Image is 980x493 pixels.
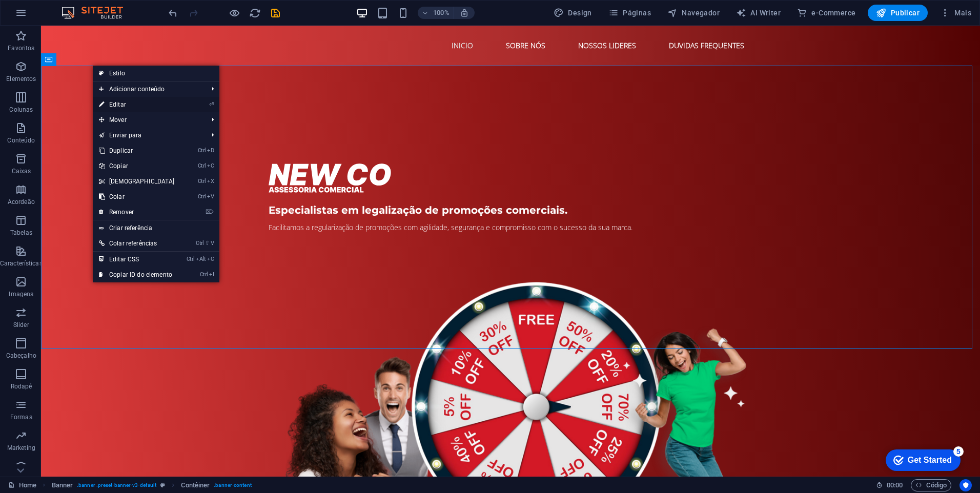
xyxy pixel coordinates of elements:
button: undo [167,7,179,19]
button: save [269,7,281,19]
i: ⇧ [205,240,210,246]
a: CtrlDDuplicar [93,143,181,158]
p: Colunas [9,106,33,114]
span: Mover [93,112,204,128]
h6: Tempo de sessão [876,479,903,491]
button: Usercentrics [959,479,972,491]
i: Ctrl [198,178,206,184]
p: Marketing [7,444,35,452]
a: CtrlCCopiar [93,158,181,174]
button: Código [911,479,951,491]
i: V [211,240,214,246]
span: Código [915,479,947,491]
button: Design [549,5,596,21]
p: Tabelas [10,229,32,237]
a: Clique para cancelar a seleção. Clique duas vezes para abrir as Páginas [8,479,36,491]
i: Salvar (Ctrl+S) [270,7,281,19]
span: Adicionar conteúdo [93,81,204,97]
button: Páginas [604,5,655,21]
span: 00 00 [887,479,903,491]
i: Ctrl [200,271,208,278]
i: Ao redimensionar, ajusta automaticamente o nível de zoom para caber no dispositivo escolhido. [460,8,469,17]
p: Conteúdo [7,136,35,145]
a: CtrlICopiar ID do elemento [93,267,181,282]
a: CtrlAltCEditar CSS [93,252,181,267]
nav: breadcrumb [52,479,252,491]
i: Ctrl [198,193,206,200]
i: X [207,178,214,184]
p: Formas [10,413,32,421]
i: C [207,256,214,262]
span: . banner-content [214,479,251,491]
button: Clique aqui para sair do modo de visualização e continuar editando [228,7,240,19]
a: ⌦Remover [93,204,181,220]
p: Favoritos [8,44,34,52]
p: Elementos [6,75,36,83]
span: e-Commerce [797,8,855,18]
i: Alt [196,256,206,262]
span: Navegador [667,8,720,18]
span: Clique para selecionar. Clique duas vezes para editar [52,479,73,491]
div: 5 [76,2,86,12]
span: Páginas [608,8,651,18]
i: Ctrl [198,162,206,169]
i: V [207,193,214,200]
p: Cabeçalho [6,352,36,360]
a: CtrlVColar [93,189,181,204]
img: Editor Logo [59,7,136,19]
i: Ctrl [187,256,195,262]
span: : [894,481,895,489]
button: e-Commerce [793,5,860,21]
i: C [207,162,214,169]
i: I [209,271,214,278]
p: Caixas [12,167,31,175]
span: Publicar [876,8,920,18]
h6: 100% [433,7,450,19]
i: Recarregar página [249,7,261,19]
span: Clique para selecionar. Clique duas vezes para editar [181,479,210,491]
span: . banner .preset-banner-v3-default [77,479,156,491]
button: AI Writer [732,5,785,21]
button: Mais [936,5,975,21]
button: reload [249,7,261,19]
i: Desfazer: Mudar a largura (Ctrl+Z) [167,7,179,19]
p: Rodapé [11,382,32,391]
button: Publicar [868,5,928,21]
a: Criar referência [93,220,219,236]
button: 100% [418,7,454,19]
a: Estilo [93,66,219,81]
a: Enviar para [93,128,204,143]
a: ⏎Editar [93,97,181,112]
p: Slider [13,321,29,329]
i: ⏎ [209,101,214,108]
i: Ctrl [196,240,204,246]
i: ⌦ [206,209,214,215]
p: Acordeão [8,198,35,206]
div: Design (Ctrl+Alt+Y) [549,5,596,21]
span: Mais [940,8,971,18]
span: Design [554,8,592,18]
i: Ctrl [198,147,206,154]
i: Este elemento é uma predefinição personalizável [160,482,165,488]
i: D [207,147,214,154]
button: Navegador [663,5,724,21]
a: Ctrl⇧VColar referências [93,236,181,251]
a: CtrlX[DEMOGRAPHIC_DATA] [93,174,181,189]
span: AI Writer [736,8,781,18]
p: Imagens [9,290,33,298]
div: Get Started 5 items remaining, 0% complete [8,5,83,27]
div: Get Started [30,11,74,20]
